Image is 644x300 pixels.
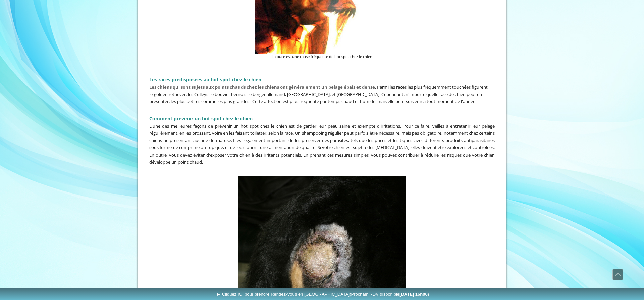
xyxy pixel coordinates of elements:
span: Défiler vers le haut [613,269,623,280]
span: Comment prévenir un hot spot chez le chien [149,115,253,122]
span: golden retriever, les Colleys, le bouvier bernois, le berger allemand, [GEOGRAPHIC_DATA], et [GEO... [149,91,482,105]
b: [DATE] 16h00 [399,292,428,297]
figcaption: La puce est une cause fréquente de hot spot chez le chien [255,54,389,60]
strong: Les races prédisposées au hot spot chez le chien [149,76,261,83]
span: ► Cliquez ICI pour prendre Rendez-Vous en [GEOGRAPHIC_DATA] [216,292,429,297]
span: L'une des meilleures façons de prévenir un hot spot chez le chien est de garder leur peau saine e... [149,123,495,165]
span: . Parmi les races les plus fréquemment touchées figurent le [149,84,488,97]
strong: Les chiens qui sont sujets aux points chauds chez les chiens ont généralement un pelage épais et ... [149,84,375,90]
a: Défiler vers le haut [612,269,623,280]
span: (Prochain RDV disponible ) [350,292,429,297]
